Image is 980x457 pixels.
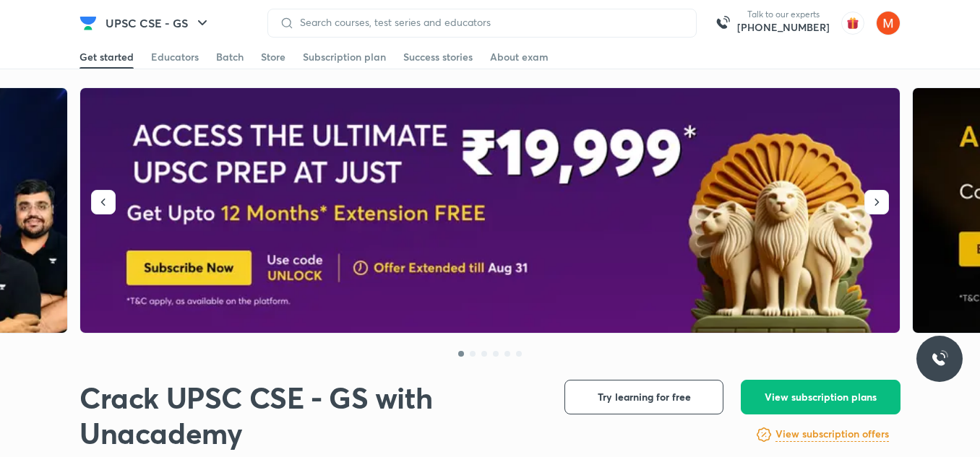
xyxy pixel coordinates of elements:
[708,9,737,38] img: call-us
[403,50,473,64] div: Success stories
[403,45,473,69] a: Success stories
[79,14,97,32] img: Company Logo
[876,11,901,35] img: Farhana Solanki
[775,427,889,442] h6: View subscription offers
[79,50,134,64] div: Get started
[737,9,830,20] p: Talk to our experts
[79,380,541,451] h1: Crack UPSC CSE - GS with Unacademy
[151,45,199,69] a: Educators
[598,390,691,404] span: Try learning for free
[261,50,285,64] div: Store
[564,380,723,414] button: Try learning for free
[765,390,877,404] span: View subscription plans
[303,50,386,64] div: Subscription plan
[151,50,199,64] div: Educators
[737,20,830,35] a: [PHONE_NUMBER]
[490,50,549,64] div: About exam
[97,9,220,38] button: UPSC CSE - GS
[216,45,244,69] a: Batch
[741,380,901,414] button: View subscription plans
[216,50,244,64] div: Batch
[79,45,134,69] a: Get started
[931,350,948,367] img: ttu
[294,17,684,28] input: Search courses, test series and educators
[261,45,285,69] a: Store
[841,12,864,35] img: avatar
[490,45,549,69] a: About exam
[775,426,889,443] a: View subscription offers
[303,45,386,69] a: Subscription plan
